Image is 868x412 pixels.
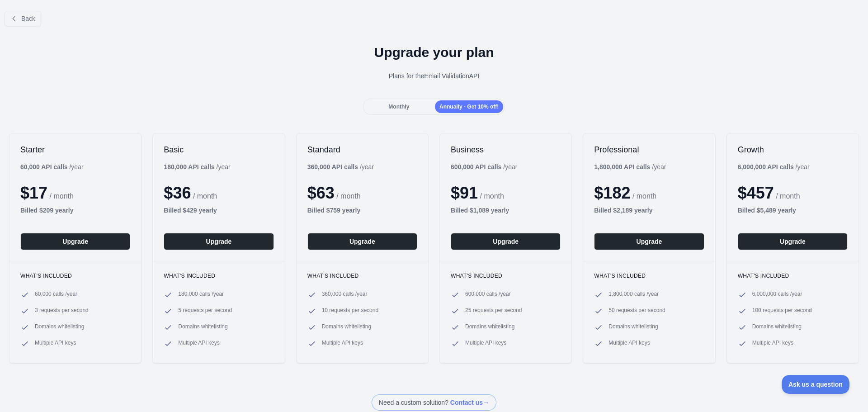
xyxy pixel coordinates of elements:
iframe: Toggle Customer Support [782,375,850,394]
b: 1,800,000 API calls [594,163,650,170]
b: 600,000 API calls [451,163,501,170]
h2: Standard [307,144,417,155]
div: / year [451,162,517,171]
h2: Professional [594,144,704,155]
h2: Business [451,144,561,155]
div: / year [307,162,374,171]
div: / year [594,162,666,171]
span: $ 91 [451,184,478,202]
b: 360,000 API calls [307,163,358,170]
span: $ 182 [594,184,630,202]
